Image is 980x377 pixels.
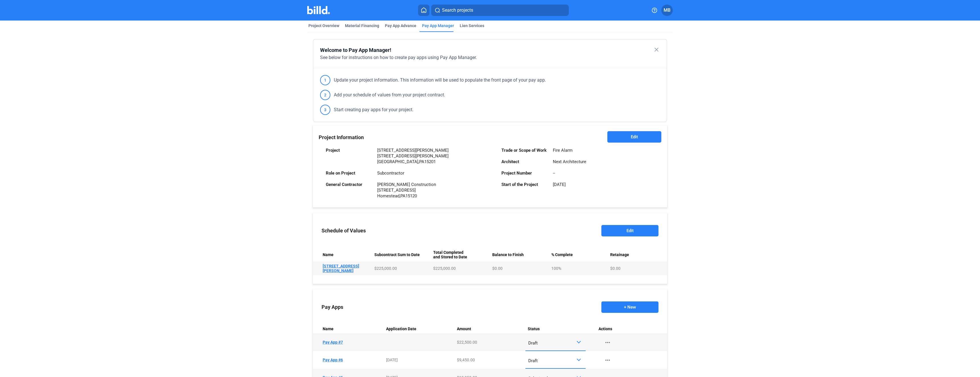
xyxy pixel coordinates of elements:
div: Add your schedule of values from your project contract. [320,90,445,100]
td: $0.00 [608,262,667,275]
span: [GEOGRAPHIC_DATA], [377,159,419,164]
div: Material Financing [345,23,379,29]
th: Name [313,248,372,262]
span: Search projects [442,7,473,14]
button: Search projects [431,5,569,16]
mat-icon: close [653,46,660,53]
span: MB [664,7,670,14]
span: Homestead, [377,193,400,198]
div: [STREET_ADDRESS] [377,187,436,193]
div: Schedule of Values [322,228,366,234]
div: Architect [501,159,547,165]
div: -- [553,170,555,176]
button: + New [601,301,658,313]
div: [PERSON_NAME] Construction [377,182,436,187]
span: 2 [320,90,330,100]
button: MB [661,5,673,16]
span: PA [400,193,405,198]
td: 100% [549,262,608,275]
th: Name [313,324,384,333]
div: Start creating pay apps for your project. [320,105,413,115]
span: PA [419,159,424,164]
div: Welcome to Pay App Manager! [320,46,660,54]
span: 15201 [424,159,436,164]
img: Billd Company Logo [307,6,330,14]
span: 1 [320,75,330,85]
th: Application Date [384,324,455,333]
span: Edit [631,134,638,140]
button: Edit [601,225,658,236]
td: $22,500.00 [455,333,525,351]
td: $0.00 [490,262,549,275]
div: [STREET_ADDRESS][PERSON_NAME] [377,153,449,159]
td: Pay App #6 [313,351,384,369]
td: $225,000.00 [431,262,490,275]
span: Draft [528,358,538,363]
span: 15120 [405,193,417,198]
mat-icon: more_horiz [604,339,611,346]
div: [DATE] [553,182,566,187]
td: $9,450.00 [455,351,525,369]
div: See below for instructions on how to create pay apps using Pay App Manager. [320,54,660,61]
td: [DATE] [384,351,455,369]
mat-icon: more_horiz [604,357,611,364]
div: Lien Services [460,23,484,29]
th: Actions [596,324,667,333]
div: Start of the Project [501,182,547,187]
th: Subcontract Sum to Date [372,248,431,262]
div: Role on Project [326,170,371,176]
div: [STREET_ADDRESS][PERSON_NAME] [377,147,449,153]
th: Status [525,324,596,333]
button: Edit [607,131,661,143]
div: Subcontractor [377,170,404,176]
div: Update your project information. This information will be used to populate the front page of your... [320,75,546,85]
td: Pay App #7 [313,333,384,351]
span: Project Information [319,134,364,140]
span: Draft [528,340,538,346]
div: Next Architecture [553,159,586,165]
th: Balance to Finish [490,248,549,262]
td: [STREET_ADDRESS][PERSON_NAME] [313,262,372,275]
span: 3 [320,105,330,115]
span: Pay App Manager [422,23,454,29]
th: Total Completed and Stored to Date [431,248,490,262]
div: General Contractor [326,182,371,187]
th: % Complete [549,248,608,262]
div: Project [326,147,371,153]
div: Project Overview [308,23,339,29]
div: Pay Apps [322,304,343,310]
th: Amount [455,324,525,333]
div: Trade or Scope of Work [501,147,547,153]
div: Pay App Advance [385,23,416,29]
div: Project Number [501,170,547,176]
th: Retainage [608,248,667,262]
td: $225,000.00 [372,262,431,275]
div: Fire Alarm [553,147,573,153]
